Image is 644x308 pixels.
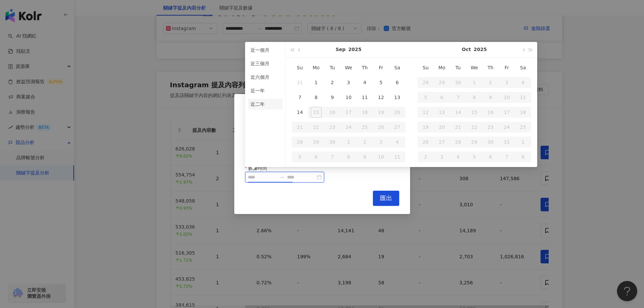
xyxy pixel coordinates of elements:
[357,90,373,105] td: 2025-09-11
[373,75,389,90] td: 2025-09-05
[336,42,346,57] button: Sep
[474,42,487,57] button: 2025
[292,75,308,90] td: 2025-08-31
[324,90,340,105] td: 2025-09-09
[308,60,324,75] th: Mo
[308,75,324,90] td: 2025-09-01
[357,75,373,90] td: 2025-09-04
[248,45,283,55] li: 近一個月
[311,92,321,103] div: 8
[389,60,405,75] th: Sa
[324,75,340,90] td: 2025-09-02
[392,92,403,103] div: 13
[324,60,340,75] th: Tu
[308,90,324,105] td: 2025-09-08
[248,72,283,82] li: 近六個月
[292,60,308,75] th: Su
[462,42,471,57] button: Oct
[327,92,338,103] div: 9
[248,173,276,181] input: 數據時間
[359,77,370,88] div: 4
[279,174,284,180] span: to
[294,77,305,88] div: 31
[373,90,389,105] td: 2025-09-12
[245,164,272,172] label: 數據時間
[343,92,354,103] div: 10
[380,194,392,202] span: 匯出
[434,60,450,75] th: Mo
[392,77,403,88] div: 6
[373,191,399,206] button: 匯出
[515,60,531,75] th: Sa
[340,90,357,105] td: 2025-09-10
[450,60,466,75] th: Tu
[499,60,515,75] th: Fr
[376,77,386,88] div: 5
[418,60,434,75] th: Su
[292,105,308,120] td: 2025-09-14
[348,42,361,57] button: 2025
[248,99,283,110] li: 近二年
[373,60,389,75] th: Fr
[340,60,357,75] th: We
[343,77,354,88] div: 3
[340,75,357,90] td: 2025-09-03
[327,77,338,88] div: 2
[389,90,405,105] td: 2025-09-13
[294,107,305,118] div: 14
[311,77,321,88] div: 1
[389,75,405,90] td: 2025-09-06
[294,92,305,103] div: 7
[292,90,308,105] td: 2025-09-07
[466,60,482,75] th: We
[482,60,499,75] th: Th
[248,58,283,69] li: 近三個月
[279,174,284,180] span: swap-right
[248,85,283,96] li: 近一年
[359,92,370,103] div: 11
[357,60,373,75] th: Th
[376,92,386,103] div: 12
